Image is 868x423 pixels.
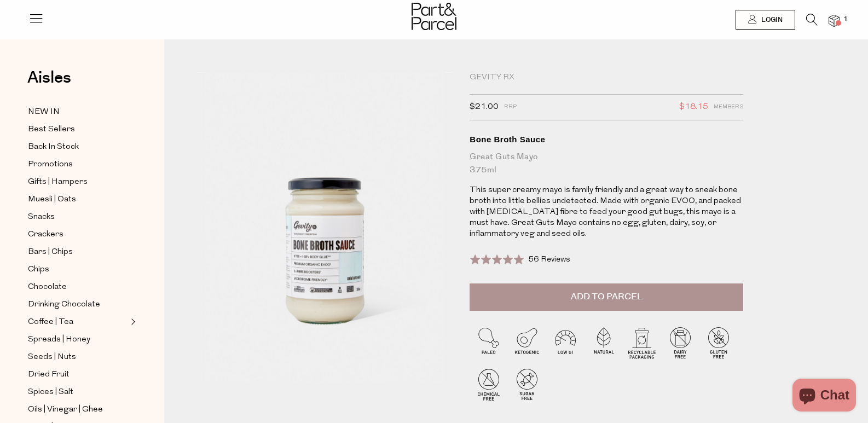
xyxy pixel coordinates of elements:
[829,15,840,26] a: 1
[28,385,128,399] a: Spices | Salt
[508,323,546,362] img: P_P-ICONS-Live_Bec_V11_Ketogenic.svg
[28,333,128,346] a: Spreads | Honey
[661,323,699,362] img: P_P-ICONS-Live_Bec_V11_Dairy_Free.svg
[841,14,850,24] span: 1
[470,185,743,240] p: This super creamy mayo is family friendly and a great way to sneak bone broth into little bellies...
[28,210,128,224] a: Snacks
[470,323,508,362] img: P_P-ICONS-Live_Bec_V11_Paleo.svg
[623,323,661,362] img: P_P-ICONS-Live_Bec_V11_Recyclable_Packaging.svg
[470,100,499,114] span: $21.00
[28,158,128,171] a: Promotions
[28,403,128,416] a: Oils | Vinegar | Ghee
[28,403,103,416] span: Oils | Vinegar | Ghee
[28,211,55,224] span: Snacks
[197,72,460,383] img: Bone Broth Sauce
[28,105,128,119] a: NEW IN
[27,69,71,97] a: Aisles
[28,368,128,381] a: Dried Fruit
[28,263,49,276] span: Chips
[28,263,128,276] a: Chips
[28,298,100,311] span: Drinking Chocolate
[585,323,623,362] img: P_P-ICONS-Live_Bec_V11_Natural.svg
[28,333,90,346] span: Spreads | Honey
[28,176,88,189] span: Gifts | Hampers
[28,315,128,329] a: Coffee | Tea
[128,315,136,328] button: Expand/Collapse Coffee | Tea
[28,246,73,259] span: Bars | Chips
[28,351,76,364] span: Seeds | Nuts
[28,193,76,206] span: Muesli | Oats
[699,323,738,362] img: P_P-ICONS-Live_Bec_V11_Gluten_Free.svg
[789,379,859,414] inbox-online-store-chat: Shopify online store chat
[571,291,643,303] span: Add to Parcel
[28,228,128,241] a: Crackers
[736,10,795,30] a: Login
[546,323,585,362] img: P_P-ICONS-Live_Bec_V11_Low_Gi.svg
[28,228,63,241] span: Crackers
[28,368,70,381] span: Dried Fruit
[28,193,128,206] a: Muesli | Oats
[28,386,73,399] span: Spices | Salt
[412,3,456,30] img: Part&Parcel
[28,140,128,154] a: Back In Stock
[28,245,128,259] a: Bars | Chips
[28,281,67,294] span: Chocolate
[504,100,517,114] span: RRP
[28,106,60,119] span: NEW IN
[508,365,546,403] img: P_P-ICONS-Live_Bec_V11_Sugar_Free.svg
[528,256,570,264] span: 56 Reviews
[28,123,75,136] span: Best Sellers
[714,100,743,114] span: Members
[28,316,73,329] span: Coffee | Tea
[28,141,79,154] span: Back In Stock
[28,350,128,364] a: Seeds | Nuts
[470,365,508,403] img: P_P-ICONS-Live_Bec_V11_Chemical_Free.svg
[28,298,128,311] a: Drinking Chocolate
[470,150,743,177] div: Great Guts Mayo 375ml
[28,280,128,294] a: Chocolate
[470,134,743,145] div: Bone Broth Sauce
[28,175,128,189] a: Gifts | Hampers
[28,158,73,171] span: Promotions
[679,100,708,114] span: $18.15
[27,66,71,90] span: Aisles
[759,15,783,25] span: Login
[470,283,743,311] button: Add to Parcel
[28,123,128,136] a: Best Sellers
[470,72,743,83] div: Gevity RX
